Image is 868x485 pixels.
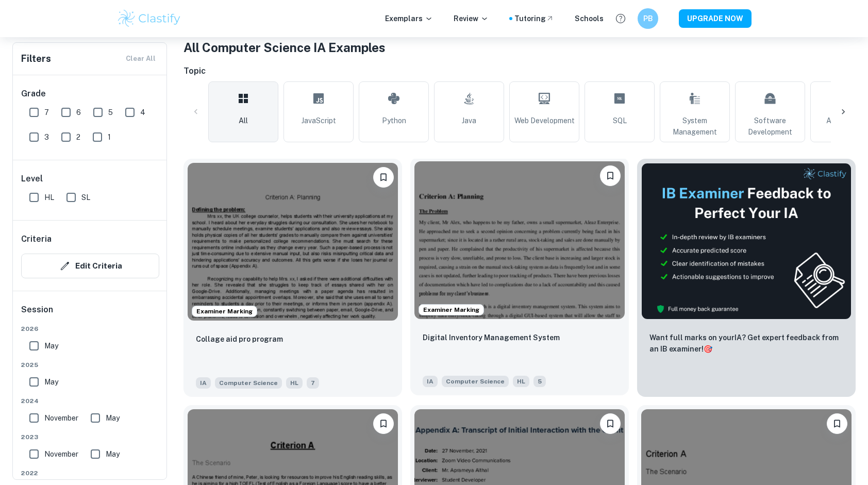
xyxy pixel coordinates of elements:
span: 2024 [21,396,159,406]
button: Bookmark [373,413,394,434]
span: 2026 [21,324,159,333]
button: Edit Criteria [21,254,159,278]
button: UPGRADE NOW [679,9,752,28]
span: 1 [108,131,111,143]
button: Bookmark [827,413,847,434]
span: IA [196,377,211,389]
span: Computer Science [215,377,282,389]
button: PB [638,8,658,29]
span: 🎯 [704,345,712,353]
span: HL [44,192,54,203]
h6: Topic [183,65,856,77]
span: HL [513,376,529,387]
span: Python [382,115,406,126]
span: 5 [533,376,546,387]
p: Want full marks on your IA ? Get expert feedback from an IB examiner! [649,332,843,355]
p: Digital Inventory Management System [423,332,560,343]
p: Exemplars [385,13,433,24]
span: Web Development [514,115,575,126]
span: 6 [76,107,81,118]
span: May [44,376,58,388]
span: Computer Science [442,376,509,387]
img: Computer Science IA example thumbnail: Digital Inventory Management System [414,161,625,319]
button: Help and Feedback [612,10,629,27]
span: 5 [108,107,113,118]
button: Bookmark [373,167,394,188]
h6: Session [21,304,159,324]
span: 3 [44,131,49,143]
span: 7 [44,107,49,118]
span: Examiner Marking [419,305,483,314]
span: 2023 [21,432,159,442]
h1: All Computer Science IA Examples [183,38,856,57]
span: SL [81,192,90,203]
span: 4 [140,107,145,118]
span: SQL [613,115,627,126]
span: Java [462,115,476,126]
span: 2025 [21,360,159,370]
a: Schools [575,13,604,24]
span: May [106,448,120,460]
span: November [44,412,78,424]
button: Bookmark [600,165,621,186]
span: 2022 [21,469,159,478]
span: JavaScript [302,115,336,126]
p: Collage aid pro program [196,333,283,345]
h6: PB [642,13,654,24]
span: Software Development [740,115,800,138]
h6: Criteria [21,233,52,245]
img: Computer Science IA example thumbnail: Collage aid pro program [188,163,398,321]
span: 7 [307,377,319,389]
span: May [106,412,120,424]
span: IA [423,376,438,387]
h6: Grade [21,88,159,100]
a: Tutoring [514,13,554,24]
img: Thumbnail [641,163,852,320]
img: Clastify logo [116,8,182,29]
h6: Level [21,173,159,185]
span: November [44,448,78,460]
p: Review [454,13,489,24]
span: System Management [664,115,725,138]
h6: Filters [21,52,51,66]
span: May [44,340,58,352]
button: Bookmark [600,413,621,434]
a: ThumbnailWant full marks on yourIA? Get expert feedback from an IB examiner! [637,159,856,397]
span: Examiner Marking [192,307,257,316]
span: HL [286,377,303,389]
span: 2 [76,131,80,143]
a: Examiner MarkingBookmarkCollage aid pro programIAComputer ScienceHL7 [183,159,402,397]
span: All [239,115,248,126]
a: Examiner MarkingBookmarkDigital Inventory Management SystemIAComputer ScienceHL5 [410,159,629,397]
